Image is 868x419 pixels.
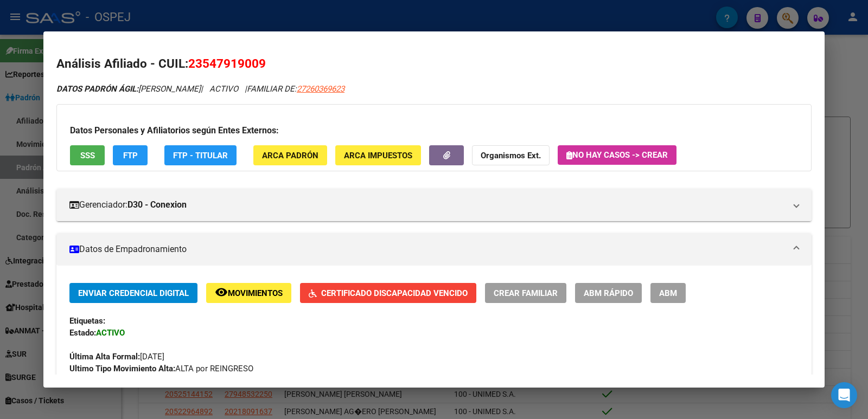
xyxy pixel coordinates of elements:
span: FTP - Titular [173,151,228,160]
i: | ACTIVO | [56,84,344,94]
span: ALTA por REINGRESO [69,364,253,373]
span: SSS [80,151,95,160]
mat-panel-title: Datos de Empadronamiento [69,243,786,256]
button: Organismos Ext. [472,145,550,165]
span: ABM [659,288,677,298]
h2: Análisis Afiliado - CUIL: [56,55,812,73]
strong: ACTIVO [96,328,125,338]
span: [DATE] [69,352,164,362]
button: No hay casos -> Crear [558,145,676,165]
span: FTP [123,151,138,160]
button: Certificado Discapacidad Vencido [300,283,476,303]
mat-expansion-panel-header: Datos de Empadronamiento [56,233,812,266]
button: ARCA Impuestos [335,145,421,165]
div: Open Intercom Messenger [831,382,857,408]
button: ABM [650,283,686,303]
button: Crear Familiar [485,283,566,303]
span: ARCA Padrón [262,151,318,160]
button: FTP - Titular [164,145,237,165]
span: Movimientos [228,288,283,298]
span: Crear Familiar [494,288,558,298]
strong: DATOS PADRÓN ÁGIL: [56,84,138,94]
mat-expansion-panel-header: Gerenciador:D30 - Conexion [56,189,812,221]
button: FTP [113,145,148,165]
h3: Datos Personales y Afiliatorios según Entes Externos: [70,124,798,137]
button: ARCA Padrón [253,145,327,165]
span: Enviar Credencial Digital [78,288,189,298]
strong: Organismos Ext. [481,151,541,160]
button: ABM Rápido [575,283,642,303]
strong: D30 - Conexion [127,198,187,211]
span: 27260369623 [297,84,344,94]
span: ABM Rápido [584,288,633,298]
button: SSS [70,145,105,165]
span: [PERSON_NAME] [56,84,201,94]
span: Certificado Discapacidad Vencido [321,288,468,298]
button: Enviar Credencial Digital [69,283,197,303]
button: Movimientos [206,283,291,303]
span: FAMILIAR DE: [247,84,344,94]
span: No hay casos -> Crear [566,150,668,160]
strong: Ultimo Tipo Movimiento Alta: [69,364,175,373]
mat-icon: remove_red_eye [215,286,228,299]
span: 23547919009 [188,56,266,70]
mat-panel-title: Gerenciador: [69,198,786,211]
strong: Estado: [69,328,96,338]
strong: Etiquetas: [69,316,105,326]
span: ARCA Impuestos [344,151,412,160]
strong: Última Alta Formal: [69,352,140,362]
